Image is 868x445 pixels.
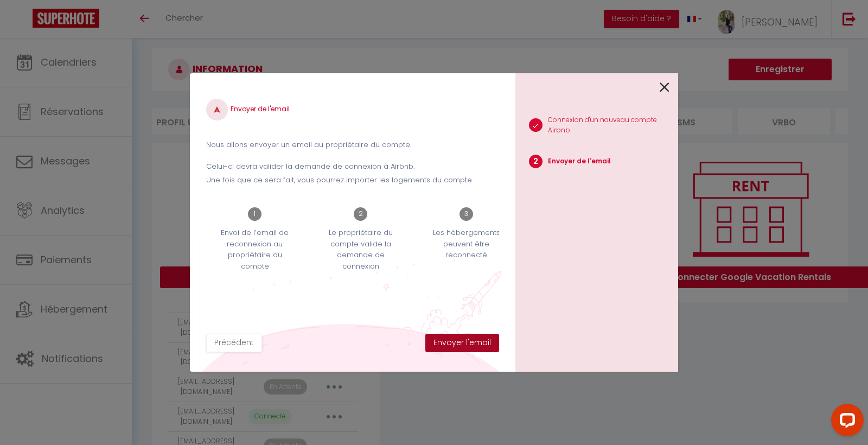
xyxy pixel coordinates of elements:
p: Une fois que ce sera fait, vous pourrez importer les logements du compte. [206,175,499,186]
p: Celui-ci devra valider la demande de connexion à Airbnb. [206,161,499,172]
span: 1 [248,207,261,221]
button: Envoyer l'email [425,334,499,352]
span: 2 [354,207,367,221]
p: Les hébergements peuvent être reconnecté [425,227,508,260]
h4: Envoyer de l'email [206,99,499,120]
span: 3 [459,207,473,221]
p: Nous allons envoyer un email au propriétaire du compte. [206,139,499,150]
span: 2 [529,155,542,168]
p: Connexion d'un nouveau compte Airbnb [548,115,679,136]
p: Envoyer de l'email [548,156,611,167]
p: Le propriétaire du compte valide la demande de connexion [319,227,403,272]
button: Précédent [206,334,262,352]
iframe: LiveChat chat widget [822,399,868,445]
p: Envoi de l’email de reconnexion au propriétaire du compte [213,227,297,272]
